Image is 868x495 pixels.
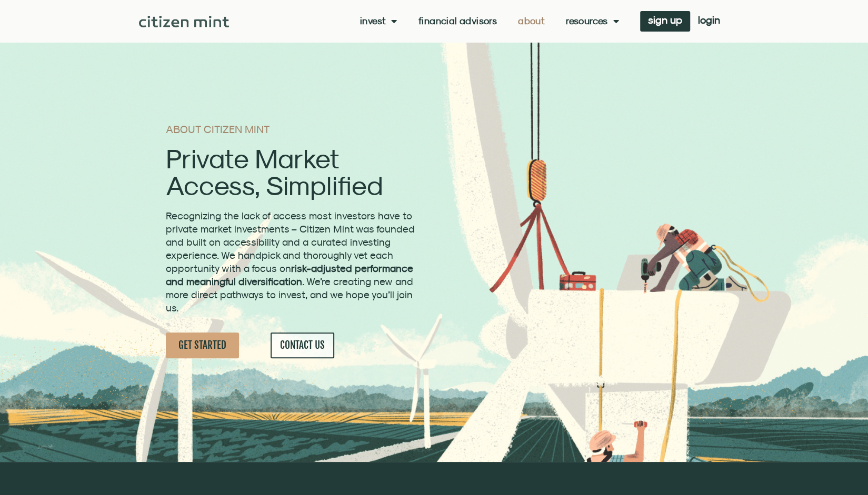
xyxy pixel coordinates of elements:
a: sign up [640,11,690,32]
span: CONTACT US [280,339,325,352]
a: Financial Advisors [418,16,497,26]
a: login [690,11,728,32]
nav: Menu [360,16,619,26]
span: sign up [648,16,682,24]
a: About [518,16,545,26]
span: login [698,16,720,24]
h1: ABOUT CITIZEN MINT [166,124,418,135]
span: Recognizing the lack of access most investors have to private market investments – Citizen Mint w... [166,210,415,314]
a: Resources [566,16,619,26]
span: GET STARTED [178,339,226,352]
a: CONTACT US [271,332,334,358]
a: Invest [360,16,397,26]
a: GET STARTED [166,332,239,358]
h2: Private Market Access, Simplified [166,145,418,199]
img: Citizen Mint [139,16,229,27]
